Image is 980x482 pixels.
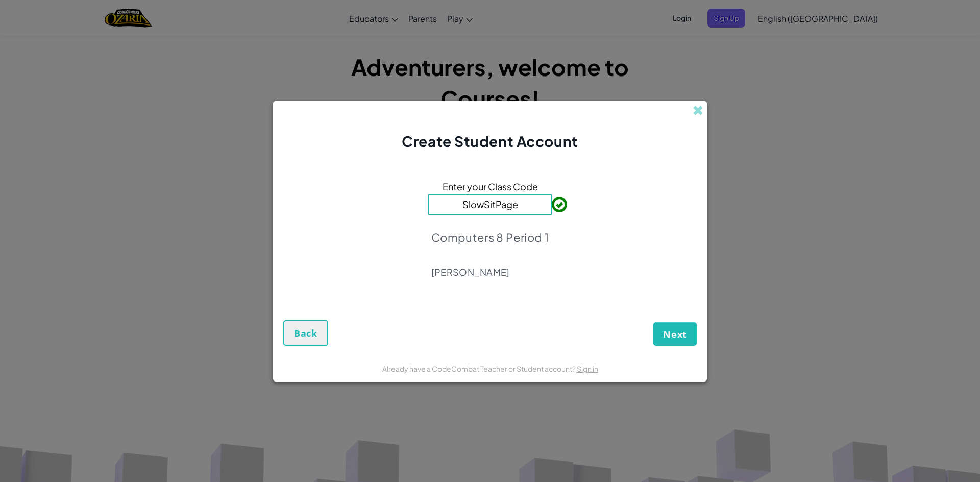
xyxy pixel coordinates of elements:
[663,328,687,340] span: Next
[294,327,317,339] span: Back
[653,322,697,346] button: Next
[431,266,549,278] p: [PERSON_NAME]
[431,230,549,244] p: Computers 8 Period 1
[443,179,538,194] span: Enter your Class Code
[283,320,328,346] button: Back
[402,132,578,150] span: Create Student Account
[382,364,577,373] span: Already have a CodeCombat Teacher or Student account?
[577,364,598,373] a: Sign in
